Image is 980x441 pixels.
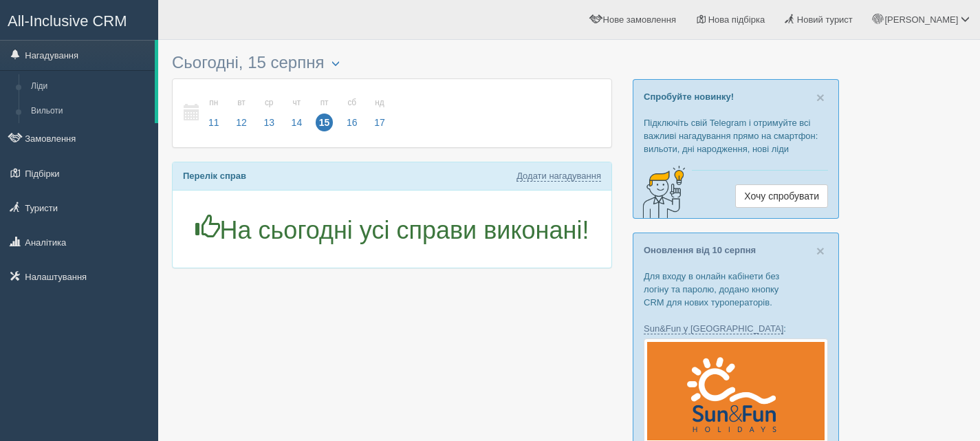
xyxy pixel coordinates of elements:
button: Close [816,244,825,258]
span: 15 [316,114,334,131]
h1: На сьогодні усі справи виконані! [183,215,601,244]
h3: Сьогодні, 15 серпня [172,54,612,72]
span: Новий турист [797,14,853,25]
small: ср [260,97,278,109]
a: Оновлення від 10 серпня [644,245,756,255]
small: нд [371,97,389,109]
a: вт 12 [228,89,254,137]
span: 13 [260,114,278,131]
a: Додати нагадування [516,171,601,182]
p: Спробуйте новинку! [644,90,828,103]
a: Хочу спробувати [735,184,828,208]
a: Sun&Fun у [GEOGRAPHIC_DATA] [644,323,783,334]
small: пн [205,97,223,109]
small: сб [343,97,361,109]
span: Нова підбірка [708,14,765,25]
button: Close [816,90,825,105]
a: чт 14 [284,89,310,137]
span: 17 [371,114,389,131]
span: × [816,89,825,105]
span: Нове замовлення [603,14,676,25]
a: ср 13 [256,89,282,137]
a: All-Inclusive CRM [1,1,157,39]
span: 11 [205,114,223,131]
a: сб 16 [339,89,365,137]
small: пт [316,97,334,109]
span: × [816,243,825,259]
a: нд 17 [367,89,389,137]
span: 14 [288,114,306,131]
p: Підключіть свій Telegram і отримуйте всі важливі нагадування прямо на смартфон: вильоти, дні наро... [644,116,828,155]
span: [PERSON_NAME] [884,14,958,25]
a: Ліди [25,74,155,99]
b: Перелік справ [183,171,246,181]
p: : [644,322,828,335]
span: All-Inclusive CRM [8,12,127,30]
a: Вильоти [25,99,155,124]
small: чт [288,97,306,109]
small: вт [232,97,250,109]
span: 12 [232,114,250,131]
img: creative-idea-2907357.png [633,164,688,219]
span: 16 [343,114,361,131]
p: Для входу в онлайн кабінети без логіну та паролю, додано кнопку CRM для нових туроператорів. [644,270,828,309]
a: пн 11 [201,89,227,137]
a: пт 15 [312,89,338,137]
